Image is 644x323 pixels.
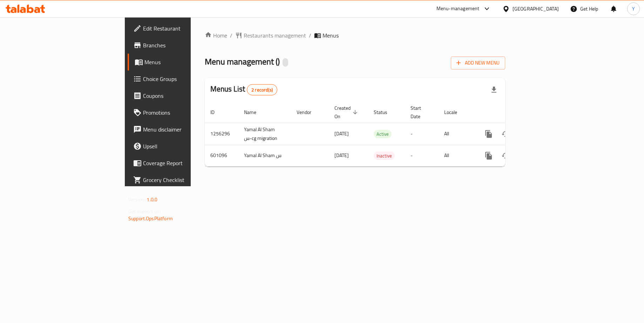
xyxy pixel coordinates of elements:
[480,147,497,164] button: more
[374,152,395,160] span: Inactive
[374,130,392,138] div: Active
[143,92,227,100] span: Coupons
[439,123,475,145] td: All
[128,87,232,104] a: Coupons
[143,125,227,134] span: Menu disclaimer
[439,145,475,166] td: All
[475,102,553,123] th: Actions
[128,195,145,204] span: Version:
[374,108,396,116] span: Status
[143,41,227,49] span: Branches
[334,104,360,121] span: Created On
[128,138,232,155] a: Upsell
[451,56,505,69] button: Add New Menu
[128,155,232,171] a: Coverage Report
[513,5,559,13] div: [GEOGRAPHIC_DATA]
[436,5,480,13] div: Menu-management
[128,37,232,54] a: Branches
[334,129,349,138] span: [DATE]
[205,102,553,167] table: enhanced table
[323,31,339,40] span: Menus
[143,142,227,150] span: Upsell
[247,87,277,93] span: 2 record(s)
[205,31,505,40] nav: breadcrumb
[374,130,392,138] span: Active
[143,24,227,33] span: Edit Restaurant
[128,20,232,37] a: Edit Restaurant
[143,176,227,184] span: Grocery Checklist
[235,31,306,40] a: Restaurants management
[632,5,635,13] span: Y
[405,123,439,145] td: -
[497,126,514,142] button: Change Status
[247,84,277,95] div: Total records count
[244,108,265,116] span: Name
[334,151,349,160] span: [DATE]
[309,31,311,40] li: /
[144,58,227,66] span: Menus
[128,104,232,121] a: Promotions
[405,145,439,166] td: -
[238,145,291,166] td: Yamal Al Sham س
[143,159,227,167] span: Coverage Report
[411,104,430,121] span: Start Date
[205,54,280,69] span: Menu management ( )
[374,152,395,160] div: Inactive
[210,84,277,95] h2: Menus List
[444,108,466,116] span: Locale
[128,207,161,216] span: Get support on:
[480,126,497,142] button: more
[497,147,514,164] button: Change Status
[128,70,232,87] a: Choice Groups
[244,31,306,40] span: Restaurants management
[297,108,320,116] span: Vendor
[128,214,173,223] a: Support.OpsPlatform
[143,75,227,83] span: Choice Groups
[210,108,224,116] span: ID
[238,123,291,145] td: Yamal Al Sham س-cg migration
[128,121,232,138] a: Menu disclaimer
[143,108,227,117] span: Promotions
[128,171,232,188] a: Grocery Checklist
[486,81,502,98] div: Export file
[147,195,157,204] span: 1.0.0
[456,59,500,67] span: Add New Menu
[128,54,232,70] a: Menus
